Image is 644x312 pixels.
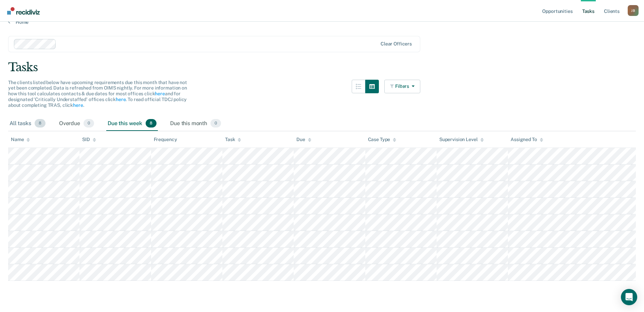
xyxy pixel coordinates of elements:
div: Clear officers [381,41,412,47]
div: Name [11,137,30,142]
a: here [73,102,83,108]
div: Assigned To [511,137,543,142]
button: Profile dropdown button [628,5,639,16]
div: Task [225,137,241,142]
div: Due [296,137,311,142]
div: J B [628,5,639,16]
div: Overdue0 [58,116,95,131]
a: Home [8,19,636,25]
div: Supervision Level [439,137,484,142]
span: 0 [210,119,221,128]
span: 8 [146,119,157,128]
div: Open Intercom Messenger [621,289,637,305]
div: Frequency [154,137,177,142]
div: Due this month0 [169,116,222,131]
div: Tasks [8,60,636,74]
img: Recidiviz [7,7,40,15]
a: here [116,97,126,102]
span: The clients listed below have upcoming requirements due this month that have not yet been complet... [8,80,187,108]
div: SID [82,137,96,142]
div: Case Type [368,137,397,142]
a: here [155,91,165,96]
div: All tasks8 [8,116,47,131]
div: Due this week8 [106,116,158,131]
span: 8 [35,119,45,128]
span: 0 [84,119,94,128]
button: Filters [384,80,420,93]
